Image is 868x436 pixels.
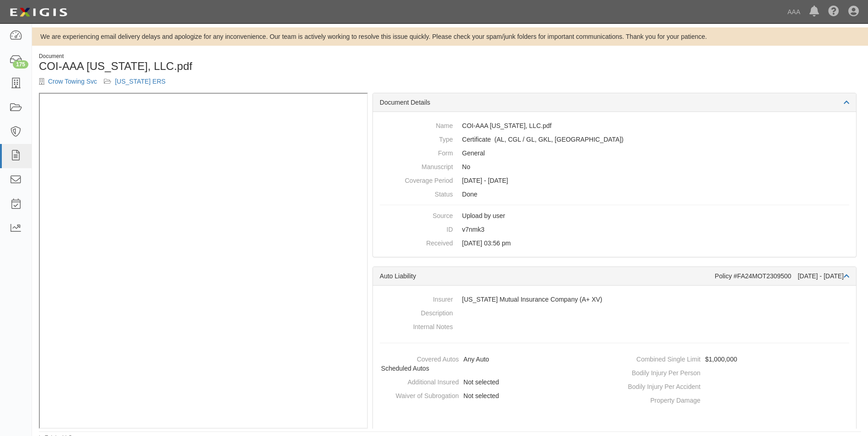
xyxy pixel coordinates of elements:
[377,389,611,403] dd: Not selected
[13,60,28,69] div: 175
[380,306,453,318] dt: Description
[380,320,453,331] dt: Internal Notes
[377,375,459,387] dt: Additional Insured
[618,352,852,366] dd: $1,000,000
[783,3,805,21] a: AAA
[115,78,166,85] a: [US_STATE] ERS
[380,187,849,201] dd: Done
[32,32,868,41] div: We are experiencing email delivery delays and apologize for any inconvenience. Our team is active...
[380,223,453,234] dt: ID
[380,119,453,130] dt: Name
[380,187,453,199] dt: Status
[380,292,849,306] dd: [US_STATE] Mutual Insurance Company (A+ XV)
[380,160,849,174] dd: No
[380,160,453,171] dt: Manuscript
[380,209,453,220] dt: Source
[380,133,849,146] dd: Auto Liability Commercial General Liability / Garage Liability Garage Keepers Liability On-Hook
[7,4,70,21] img: logo-5460c22ac91f19d4615b14bd174203de0afe785f0fc80cf4dbbc73dc1793850b.png
[380,236,849,250] dd: [DATE] 03:56 pm
[828,6,839,17] i: Help Center - Complianz
[377,352,459,364] dt: Covered Autos
[380,223,849,236] dd: v7nmk3
[377,352,611,375] dd: Any Auto, Scheduled Autos
[380,209,849,223] dd: Upload by user
[618,366,701,378] dt: Bodily Injury Per Person
[618,380,701,391] dt: Bodily Injury Per Accident
[380,174,849,187] dd: [DATE] - [DATE]
[380,271,715,281] div: Auto Liability
[380,146,453,158] dt: Form
[618,352,701,364] dt: Combined Single Limit
[373,93,856,112] div: Document Details
[618,393,701,405] dt: Property Damage
[380,292,453,304] dt: Insurer
[377,389,459,400] dt: Waiver of Subrogation
[380,174,453,185] dt: Coverage Period
[380,146,849,160] dd: General
[48,78,97,85] a: Crow Towing Svc
[377,375,611,389] dd: Not selected
[380,133,453,144] dt: Type
[715,271,849,281] div: Policy #FA24MOT2309500 [DATE] - [DATE]
[39,53,443,60] div: Document
[380,119,849,133] dd: COI-AAA [US_STATE], LLC.pdf
[39,60,443,72] h1: COI-AAA [US_STATE], LLC.pdf
[380,236,453,248] dt: Received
